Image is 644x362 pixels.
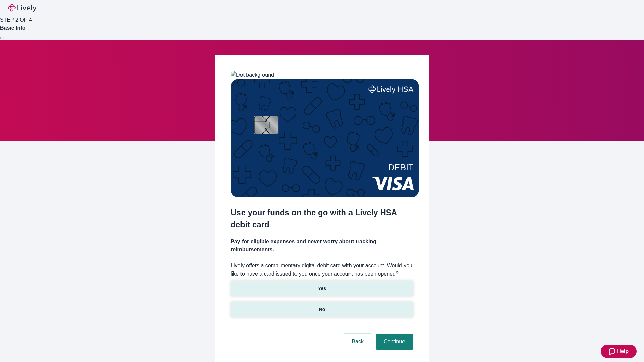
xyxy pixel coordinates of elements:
[319,306,325,313] p: No
[318,285,326,292] p: Yes
[231,71,274,79] img: Dot background
[231,302,413,317] button: No
[231,79,419,197] img: Debit card
[231,206,413,231] h2: Use your funds on the go with a Lively HSA debit card
[376,334,413,350] button: Continue
[231,262,413,278] label: Lively offers a complimentary digital debit card with your account. Would you like to have a card...
[343,334,372,350] button: Back
[617,347,629,355] span: Help
[8,4,36,12] img: Lively
[609,347,617,355] svg: Zendesk support icon
[601,345,637,358] button: Zendesk support iconHelp
[231,281,413,296] button: Yes
[231,238,413,254] h4: Pay for eligible expenses and never worry about tracking reimbursements.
